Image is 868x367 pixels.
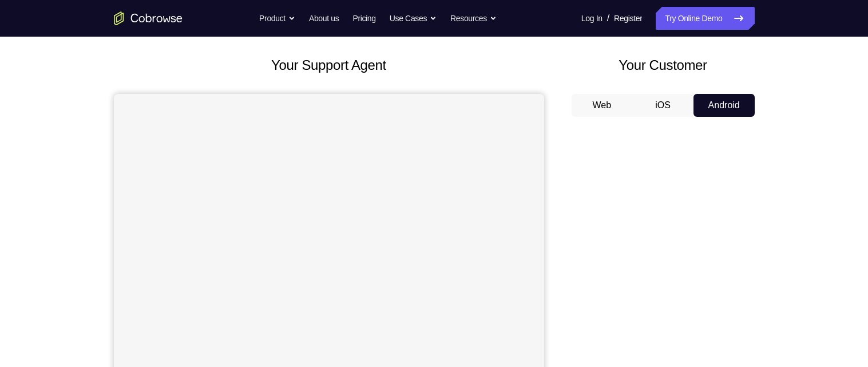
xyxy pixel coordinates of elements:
a: Log In [581,7,603,30]
h2: Your Customer [572,55,755,76]
span: / [607,11,609,25]
button: Web [572,94,633,117]
a: Pricing [352,7,375,30]
a: Register [614,7,642,30]
button: iOS [632,94,693,117]
button: Use Cases [390,7,437,30]
button: Android [693,94,755,117]
h2: Your Support Agent [114,55,544,76]
a: Try Online Demo [656,7,754,30]
button: Resources [450,7,497,30]
a: Go to the home page [114,11,183,25]
button: Product [259,7,295,30]
a: About us [309,7,339,30]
